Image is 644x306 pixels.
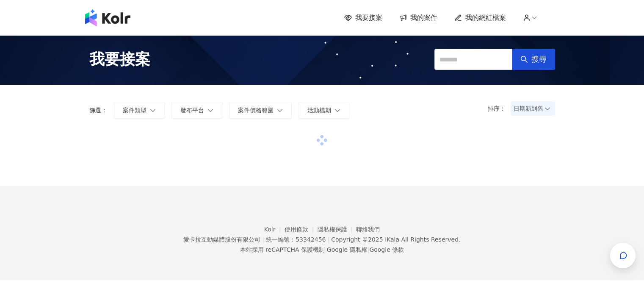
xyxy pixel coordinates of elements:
span: | [368,246,370,253]
p: 排序： [488,105,511,112]
a: 使用條款 [285,226,318,233]
span: search [520,56,528,63]
div: Copyright © 2025 All Rights Reserved. [331,236,460,243]
a: Google 隱私權 [327,246,368,253]
span: 案件類型 [123,107,146,114]
div: 統一編號：53342456 [266,236,326,243]
span: 發布平台 [180,107,204,114]
span: 搜尋 [531,55,547,64]
button: 案件類型 [114,102,165,119]
span: 我要接案 [355,13,382,22]
a: 聯絡我們 [356,226,380,233]
img: logo [85,9,130,26]
span: | [327,236,329,243]
span: | [325,246,327,253]
span: 活動檔期 [307,107,331,114]
a: 我的案件 [399,13,437,22]
span: 本站採用 reCAPTCHA 保護機制 [240,245,404,255]
span: 我的網紅檔案 [465,13,506,22]
a: Kolr [264,226,285,233]
a: Google 條款 [369,246,404,253]
div: 愛卡拉互動媒體股份有限公司 [183,236,260,243]
span: 日期新到舊 [514,102,552,115]
span: 我的案件 [410,13,437,22]
span: 我要接案 [89,49,150,70]
a: 我要接案 [344,13,382,22]
a: 隱私權保護 [318,226,357,233]
button: 搜尋 [512,49,555,70]
button: 活動檔期 [299,102,349,119]
button: 案件價格範圍 [229,102,292,119]
a: iKala [385,236,399,243]
button: 發布平台 [171,102,222,119]
a: 我的網紅檔案 [454,13,506,22]
span: | [262,236,264,243]
p: 篩選： [89,107,107,114]
span: 案件價格範圍 [238,107,274,114]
